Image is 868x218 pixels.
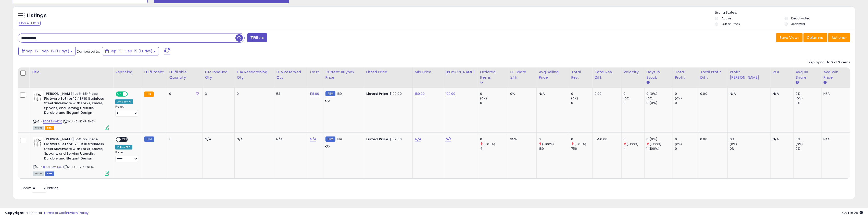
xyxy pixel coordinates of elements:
div: 53 [276,91,304,96]
div: 0 [624,91,644,96]
div: FBA Reserved Qty [276,70,306,80]
span: Show: entries [22,186,58,190]
button: Sep-16 - Sep-16 (1 Days) [18,47,76,55]
span: All listings currently available for purchase on Amazon [33,126,44,130]
small: Avg Win Price. [824,80,827,85]
button: Actions [828,33,850,42]
div: 35% [510,137,533,142]
b: [PERSON_NAME] Loft 65-Piece Flatware Set for 12, 18/10 Stainless Steel Silverware with Forks, Kni... [44,91,106,117]
small: FBM [325,136,335,142]
div: FBA Researching Qty [237,70,272,80]
div: Title [31,70,111,75]
div: -756.00 [595,137,617,142]
div: Amazon AI [115,99,133,104]
div: FBA inbound Qty [205,70,232,80]
div: Cost [310,70,321,75]
div: 0% [510,91,533,96]
div: Total Profit Diff. [700,70,725,80]
div: Min Price [415,70,441,75]
div: N/A [276,137,304,142]
div: Days In Stock [647,70,671,80]
span: Sep-16 - Sep-16 (1 Days) [26,49,69,54]
span: OFF [127,92,135,96]
div: 0 [539,137,569,142]
label: Out of Stock [722,22,740,26]
div: 0.00 [595,91,617,96]
div: 0 [675,146,698,151]
div: Avg Win Price [824,70,848,80]
div: ROI [773,70,791,75]
span: FBM [45,171,54,176]
div: 0% [730,146,770,151]
b: [PERSON_NAME] Loft 65-Piece Flatware Set for 12, 18/10 Stainless Steel Silverware with Forks, Kni... [44,137,106,162]
small: (0%) [624,96,631,100]
button: Columns [803,33,827,42]
a: B00FSAVHCC [43,119,62,124]
span: FBA [45,126,54,130]
small: (0%) [480,96,487,100]
label: Active [722,16,731,20]
div: 0 [675,137,698,142]
div: 0% [730,137,770,142]
small: FBM [144,136,154,142]
div: Listed Price [366,70,410,75]
div: ASIN: [33,91,109,129]
div: Ordered Items [480,70,506,80]
strong: Copyright [5,210,24,215]
small: Avg BB Share. [796,80,799,85]
span: 2025-09-16 16:20 GMT [842,210,863,215]
small: (-100%) [542,142,554,146]
div: $199.00 [366,91,409,96]
div: Fulfillable Quantity [169,70,201,80]
small: (0%) [571,96,578,100]
img: 31kVKikZtNL._SL40_.jpg [33,91,43,102]
div: Repricing [115,70,140,75]
div: 0 [571,91,592,96]
div: Preset: [115,105,138,117]
div: Current Buybox Price [325,70,362,80]
div: Preset: [115,151,138,162]
div: 4 [624,146,644,151]
span: Columns [807,35,823,40]
div: 0.00 [700,91,724,96]
b: Listed Price: [366,91,389,96]
small: (-100%) [483,142,495,146]
div: Total Rev. Diff. [595,70,619,80]
div: 0 (0%) [647,137,673,142]
div: BB Share 24h. [510,70,534,80]
span: Sep-15 - Sep-15 (1 Days) [110,49,153,54]
span: | SKU: XE-IY0G-NFTC [63,165,94,169]
div: 0 [571,137,592,142]
div: 0 [480,101,508,105]
div: N/A [773,91,790,96]
span: Compared to: [77,49,100,54]
a: N/A [415,137,421,142]
span: All listings currently available for purchase on Amazon [33,171,44,176]
small: (0%) [675,142,682,146]
div: 0.00 [700,137,724,142]
div: 0 [624,137,644,142]
a: N/A [310,137,316,142]
span: 189 [337,91,342,96]
div: N/A [773,137,790,142]
div: 0 [480,137,508,142]
small: (0%) [796,96,803,100]
small: FBA [144,91,154,97]
a: 189.00 [415,91,425,96]
div: Velocity [624,70,642,75]
div: 4 [480,146,508,151]
div: 3 [205,91,231,96]
div: ASIN: [33,137,109,175]
a: 118.00 [310,91,319,96]
span: OFF [121,137,129,142]
img: 31kVKikZtNL._SL40_.jpg [33,137,43,147]
a: N/A [445,137,451,142]
div: N/A [205,137,231,142]
div: N/A [824,137,846,142]
div: Displaying 1 to 2 of 2 items [808,60,850,65]
div: 756 [571,146,592,151]
a: B00FSAVHCC [43,165,62,169]
label: Deactivated [791,16,810,20]
a: 199.00 [445,91,456,96]
div: Clear All Filters [18,21,41,26]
